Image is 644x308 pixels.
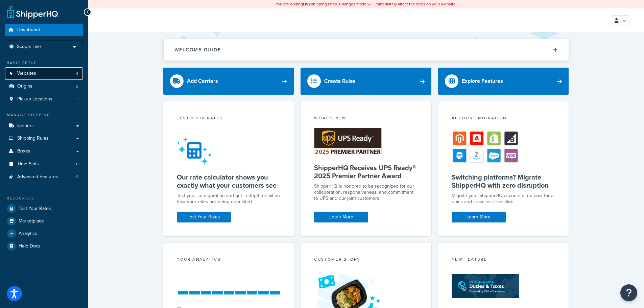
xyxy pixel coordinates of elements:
[314,164,418,180] h5: ShipperHQ Receives UPS Ready® 2025 Premier Partner Award
[19,206,51,212] span: Test Your Rates
[5,60,83,66] div: Basic Setup
[5,67,83,80] li: Websites
[5,203,83,215] a: Test Your Rates
[17,27,40,33] span: Dashboard
[19,243,41,249] span: Help Docs
[5,93,83,105] li: Pickup Locations
[452,173,555,189] h5: Switching platforms? Migrate ShipperHQ with zero disruption
[163,68,294,95] a: Add Carriers
[5,80,83,93] li: Origins
[5,158,83,170] li: Time Slots
[314,212,368,222] a: Learn More
[452,256,555,264] div: New Feature
[17,44,41,50] span: Scope: Live
[164,39,569,61] button: Welcome Guide
[5,171,83,183] a: Advanced Features9
[314,115,418,123] div: What's New
[17,71,36,76] span: Websites
[177,212,231,222] a: Test Your Rates
[5,67,83,80] a: Websites4
[5,171,83,183] li: Advanced Features
[5,240,83,252] a: Help Docs
[174,47,221,52] h2: Welcome Guide
[5,80,83,93] a: Origins2
[5,195,83,201] div: Resources
[324,76,356,86] div: Create Rules
[5,215,83,227] a: Marketplace
[17,96,52,102] span: Pickup Locations
[17,161,39,167] span: Time Slots
[76,161,78,167] span: 0
[17,136,49,141] span: Shipping Rules
[5,158,83,170] a: Time Slots0
[5,24,83,36] a: Dashboard
[5,145,83,158] a: Boxes
[76,84,78,89] span: 2
[187,76,218,86] div: Add Carriers
[314,183,418,202] p: ShipperHQ is honored to be recognized for our collaboration, responsiveness, and commitment to UP...
[19,231,37,237] span: Analytics
[17,148,30,154] span: Boxes
[5,112,83,118] div: Manage Shipping
[452,212,506,222] a: Learn More
[76,71,78,76] span: 4
[462,76,503,86] div: Explore Features
[17,123,34,129] span: Carriers
[177,256,281,264] div: Your Analytics
[19,218,44,224] span: Marketplace
[5,93,83,105] a: Pickup Locations1
[17,174,58,180] span: Advanced Features
[452,193,555,205] div: Migrate your ShipperHQ account at no cost for a quick and seamless transition.
[177,115,281,123] div: Test your rates
[438,68,569,95] a: Explore Features
[17,84,32,89] span: Origins
[314,256,418,264] div: Customer Story
[5,132,83,145] a: Shipping Rules
[77,96,78,102] span: 1
[301,68,431,95] a: Create Rules
[177,173,281,189] h5: Our rate calculator shows you exactly what your customers see
[5,228,83,240] a: Analytics
[76,174,78,180] span: 9
[620,284,637,301] button: Open Resource Center
[452,115,555,123] div: Account Migration
[303,1,311,7] b: LIVE
[177,193,281,205] div: Test your configuration and get in-depth detail on how your rates are being calculated.
[5,120,83,132] a: Carriers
